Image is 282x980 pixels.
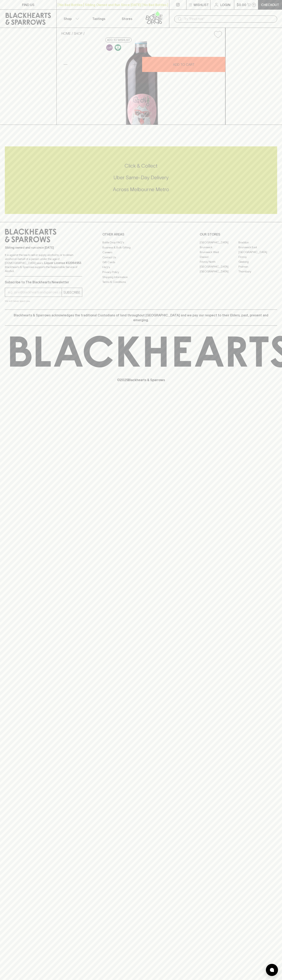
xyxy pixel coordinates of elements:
[102,255,180,260] a: Contact Us
[200,250,238,254] a: Brunswick West
[237,2,246,7] p: $0.00
[238,259,277,264] a: Geelong
[22,2,34,7] p: FIND US
[106,44,113,51] img: Lo-Fi
[102,265,180,270] a: FAQ's
[194,2,209,7] p: Wishlist
[63,290,80,295] p: SUBSCRIBE
[173,62,195,67] p: ADD TO CART
[238,269,277,274] a: Thornbury
[238,245,277,250] a: Brunswick East
[102,260,180,265] a: Gift Cards
[5,186,277,193] h5: Across Melbourne Metro
[5,163,277,169] h5: Click & Collect
[142,57,225,72] button: ADD TO CART
[102,245,180,250] a: Business & Bulk Gifting
[270,968,274,972] img: bubble-icon
[5,253,82,273] p: It is against the law to sell or supply alcohol to, or to obtain alcohol on behalf of a person un...
[74,32,82,35] a: SHOP
[220,2,230,7] p: Login
[61,32,71,35] a: HOME
[122,16,132,21] p: Stores
[5,146,277,214] div: Call to action block
[62,288,82,297] button: SUBSCRIBE
[5,280,82,285] p: Subscribe to The Blackhearts Newsletter
[64,16,72,21] p: Shop
[102,240,180,245] a: Bottle Drop FAQ's
[200,232,277,237] p: OUR STORES
[238,254,277,259] a: Fitzroy
[8,313,274,322] p: Blackhearts & Sparrows acknowledges the traditional Custodians of land throughout [GEOGRAPHIC_DAT...
[105,38,132,42] button: Add to wishlist
[200,269,238,274] a: [GEOGRAPHIC_DATA]
[58,41,225,125] img: 40010.png
[102,250,180,255] a: Careers
[92,16,105,21] p: Tastings
[5,299,82,303] p: We will never spam you
[8,289,62,296] input: e.g. jane@blackheartsandsparrows.com.au
[105,43,114,52] a: Some may call it natural, others minimum intervention, either way, it’s hands off & maybe even a ...
[212,29,224,40] button: Add to wishlist
[238,250,277,254] a: [GEOGRAPHIC_DATA]
[85,10,113,28] a: Tastings
[200,259,238,264] a: Fitzroy North
[113,10,141,28] a: Stores
[261,2,279,7] p: Checkout
[200,240,238,245] a: [GEOGRAPHIC_DATA]
[114,43,122,52] a: Made without the use of any animal products.
[200,245,238,250] a: Brunswick
[238,264,277,269] a: Prahran
[5,246,82,250] p: Sibling owned and run since [DATE]
[102,270,180,275] a: Privacy Policy
[44,261,81,265] strong: Liquor License #32064953
[200,264,238,269] a: [GEOGRAPHIC_DATA]
[238,240,277,245] a: Braddon
[5,174,277,181] h5: Uber Same-Day Delivery
[102,275,180,279] a: Shipping Information
[115,44,121,51] img: Vegan
[200,254,238,259] a: Elwood
[102,232,180,237] p: OTHER AREAS
[57,10,85,28] button: Shop
[102,280,180,285] a: Terms & Conditions
[184,16,274,22] input: Try "Pinot noir"
[253,4,255,6] p: 0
